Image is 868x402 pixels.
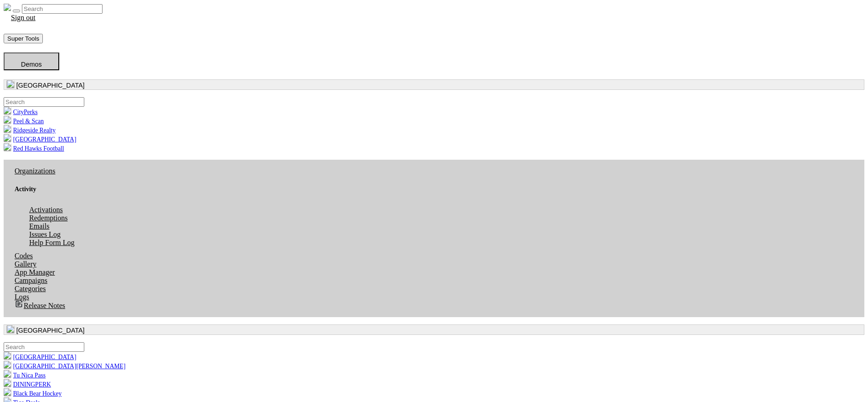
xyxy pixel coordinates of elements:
a: Tu Nica Pass [4,372,46,379]
a: Sign out [4,12,43,23]
img: 8mwdIaqQ57Gxce0ZYLDdt4cfPpXx8QwJjnoSsc4c.png [4,388,11,396]
ul: [GEOGRAPHIC_DATA] [4,97,864,152]
a: [GEOGRAPHIC_DATA][PERSON_NAME] [4,363,125,370]
a: Organizations [7,166,62,176]
button: Toggle navigation [13,10,20,12]
a: Black Bear Hockey [4,390,62,397]
a: Release Notes [7,300,72,311]
a: Peel & Scan [4,118,44,125]
input: .form-control-sm [4,342,84,352]
a: Logs [7,292,36,302]
img: xEJfzBn14Gqk52WXYUPJGPZZY80lB8Gpb3Y1ccPk.png [4,116,11,123]
a: App Manager [7,267,62,277]
img: hvStDAXTQetlbtk3PNAXwGlwD7WEZXonuVeW2rdL.png [4,379,11,386]
a: CityPerks [4,109,37,115]
img: mQPUoQxfIUcZGVjFKDSEKbT27olGNZVpZjUgqHNS.png [4,361,11,368]
input: Search [22,4,103,14]
img: B4TTOcektNnJKTnx2IcbGdeHDbTXjfJiwl6FNTjm.png [4,143,11,151]
img: 47e4GQXcRwEyAopLUql7uJl1j56dh6AIYZC79JbN.png [4,370,11,377]
a: Issues Log [22,229,68,240]
img: 0SBPtshqTvrgEtdEgrWk70gKnUHZpYRm94MZ5hDb.png [7,325,14,333]
a: Gallery [7,259,44,269]
img: real_perks_logo-01.svg [4,4,11,11]
a: Codes [7,251,40,261]
a: Categories [7,283,53,294]
a: DININGPERK [4,381,51,388]
a: Red Hawks Football [4,145,64,152]
a: Campaigns [7,275,55,286]
a: Help Form Log [22,237,82,248]
img: mqtmdW2lgt3F7IVbFvpqGuNrUBzchY4PLaWToHMU.png [4,125,11,132]
button: Super Tools [4,34,43,43]
img: 0SBPtshqTvrgEtdEgrWk70gKnUHZpYRm94MZ5hDb.png [4,352,11,359]
a: [GEOGRAPHIC_DATA] [4,354,76,360]
input: .form-control-sm [4,97,84,107]
button: Demos [4,52,59,70]
a: Redemptions [22,213,75,223]
a: Emails [22,221,56,231]
img: 0SBPtshqTvrgEtdEgrWk70gKnUHZpYRm94MZ5hDb.png [7,80,14,88]
a: Activations [22,204,70,215]
button: [GEOGRAPHIC_DATA] [4,324,864,335]
a: Ridgeside Realty [4,127,56,134]
div: Activity [15,186,853,193]
a: [GEOGRAPHIC_DATA] [4,136,76,143]
button: [GEOGRAPHIC_DATA] [4,79,864,90]
img: LcHXC8OmAasj0nmL6Id6sMYcOaX2uzQAQ5e8h748.png [4,134,11,141]
img: KU1gjHo6iQoewuS2EEpjC7SefdV31G12oQhDVBj4.png [4,107,11,114]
